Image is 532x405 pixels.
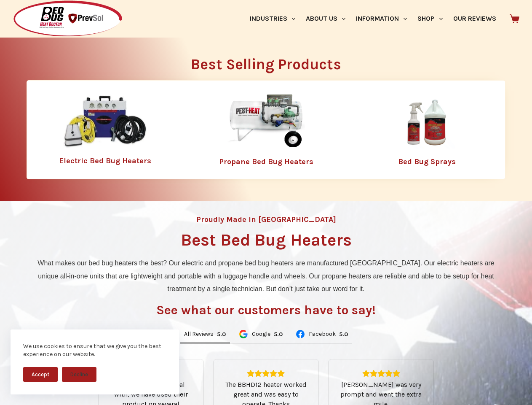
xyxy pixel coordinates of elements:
[217,331,226,338] div: 5.0
[27,57,505,72] h2: Best Selling Products
[224,370,308,377] div: Rating: 5.0 out of 5
[274,331,283,338] div: 5.0
[62,367,96,382] button: Decline
[252,331,270,337] span: Google
[156,304,376,316] h3: See what our customers have to say!
[217,331,226,338] div: Rating: 5.0 out of 5
[274,331,283,338] div: Rating: 5.0 out of 5
[7,3,32,29] button: Open LiveChat chat widget
[184,331,214,337] span: All Reviews
[23,342,166,359] div: We use cookies to ensure that we give you the best experience on our website.
[196,216,336,223] h4: Proudly Made in [GEOGRAPHIC_DATA]
[398,157,456,166] a: Bed Bug Sprays
[181,232,352,248] h1: Best Bed Bug Heaters
[31,257,501,295] p: What makes our bed bug heaters the best? Our electric and propane bed bug heaters are manufacture...
[339,331,348,338] div: 5.0
[219,157,313,166] a: Propane Bed Bug Heaters
[339,370,423,377] div: Rating: 5.0 out of 5
[339,331,348,338] div: Rating: 5.0 out of 5
[23,367,58,382] button: Accept
[309,331,336,337] span: Facebook
[59,156,151,165] a: Electric Bed Bug Heaters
